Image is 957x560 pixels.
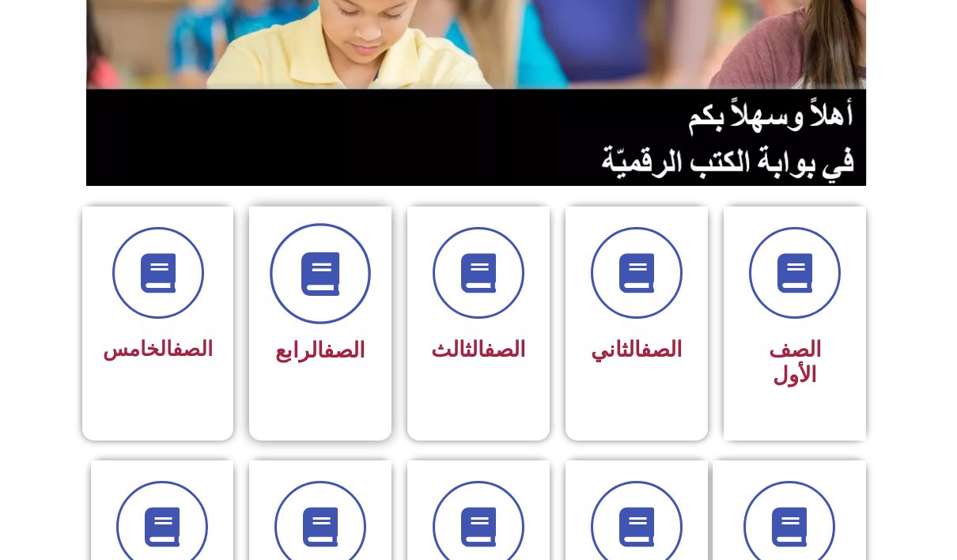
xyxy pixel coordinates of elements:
span: الثالث [431,337,526,362]
span: الثاني [591,337,683,362]
span: الرابع [275,338,365,363]
span: الخامس [103,337,213,361]
span: الصف الأول [769,337,822,388]
a: الصف [323,338,365,363]
a: الصف [484,337,526,362]
a: الصف [641,337,683,362]
a: الصف [172,337,213,361]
